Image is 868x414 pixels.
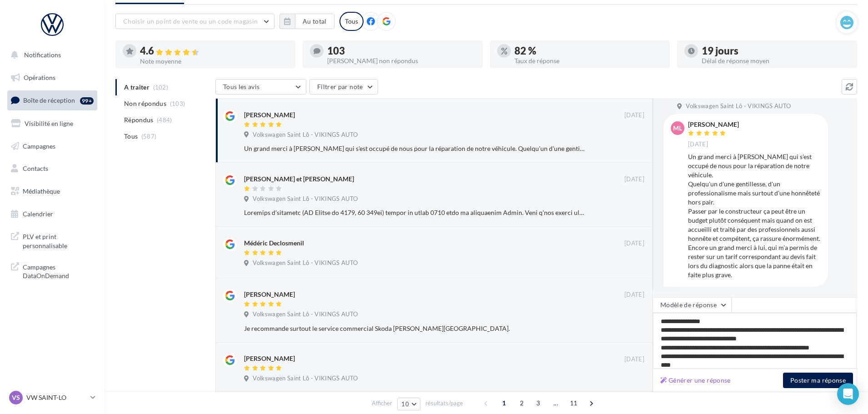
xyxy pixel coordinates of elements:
[23,210,53,218] span: Calendrier
[5,114,99,133] a: Visibilité en ligne
[244,175,354,184] div: [PERSON_NAME] et [PERSON_NAME]
[657,375,734,386] button: Générer une réponse
[688,140,708,149] span: [DATE]
[5,227,99,254] a: PLV et print personnalisable
[5,205,99,224] a: Calendrier
[5,159,99,178] a: Contacts
[26,393,87,402] p: VW SAINT-LO
[244,290,295,299] div: [PERSON_NAME]
[124,132,138,141] span: Tous
[115,14,274,29] button: Choisir un point de vente ou un code magasin
[253,259,358,267] span: Volkswagen Saint Lô - VIKINGS AUTO
[23,230,94,250] span: PLV et print personnalisable
[531,396,545,410] span: 3
[7,389,97,406] a: VS VW SAINT-LO
[837,383,859,405] div: Open Intercom Messenger
[397,398,420,410] button: 10
[653,297,732,313] button: Modèle de réponse
[253,310,358,319] span: Volkswagen Saint Lô - VIKINGS AUTO
[24,51,61,59] span: Notifications
[514,396,529,410] span: 2
[80,97,94,105] div: 99+
[514,58,663,64] div: Taux de réponse
[253,131,358,139] span: Volkswagen Saint Lô - VIKINGS AUTO
[244,208,585,217] div: Loremips d'sitametc (AD Elitse do 4179, 60 349ei) tempor in utlab 0710 etdo ma aliquaenim Admin. ...
[140,46,288,56] div: 4.6
[702,58,850,64] div: Délai de réponse moyen
[327,46,475,56] div: 103
[244,144,585,153] div: Un grand merci à [PERSON_NAME] qui s'est occupé de nous pour la réparation de notre véhicule. Que...
[401,400,409,408] span: 10
[673,124,682,133] span: Ml
[12,393,20,402] span: VS
[279,14,334,29] button: Au total
[327,58,475,64] div: [PERSON_NAME] non répondus
[624,111,644,120] span: [DATE]
[244,354,295,363] div: [PERSON_NAME]
[5,68,99,87] a: Opérations
[688,152,821,279] div: Un grand merci à [PERSON_NAME] qui s'est occupé de nous pour la réparation de notre véhicule. Que...
[23,96,75,104] span: Boîte de réception
[5,257,99,284] a: Campagnes DataOnDemand
[5,137,99,156] a: Campagnes
[24,74,55,81] span: Opérations
[624,239,644,248] span: [DATE]
[253,374,358,383] span: Volkswagen Saint Lô - VIKINGS AUTO
[497,396,511,410] span: 1
[514,46,663,56] div: 82 %
[566,396,581,410] span: 11
[23,187,60,195] span: Médiathèque
[223,83,260,90] span: Tous les avis
[244,110,295,120] div: [PERSON_NAME]
[295,14,334,29] button: Au total
[702,46,850,56] div: 19 jours
[25,120,73,127] span: Visibilité en ligne
[5,90,99,110] a: Boîte de réception99+
[372,399,392,408] span: Afficher
[309,79,378,95] button: Filtrer par note
[170,100,185,107] span: (103)
[5,182,99,201] a: Médiathèque
[215,79,306,95] button: Tous les avis
[124,115,154,125] span: Répondus
[624,355,644,364] span: [DATE]
[23,165,48,172] span: Contacts
[253,195,358,203] span: Volkswagen Saint Lô - VIKINGS AUTO
[549,396,563,410] span: ...
[624,291,644,299] span: [DATE]
[141,133,157,140] span: (587)
[244,324,585,333] div: Je recommande surtout le service commercial Skoda [PERSON_NAME][GEOGRAPHIC_DATA].
[624,175,644,184] span: [DATE]
[339,12,364,31] div: Tous
[686,102,791,110] span: Volkswagen Saint Lô - VIKINGS AUTO
[5,45,95,65] button: Notifications
[124,99,166,108] span: Non répondus
[688,121,739,128] div: [PERSON_NAME]
[140,58,288,65] div: Note moyenne
[23,142,55,150] span: Campagnes
[783,373,853,388] button: Poster ma réponse
[23,261,94,280] span: Campagnes DataOnDemand
[244,239,304,248] div: Médéric Declosmenil
[123,17,258,25] span: Choisir un point de vente ou un code magasin
[425,399,463,408] span: résultats/page
[157,116,172,124] span: (484)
